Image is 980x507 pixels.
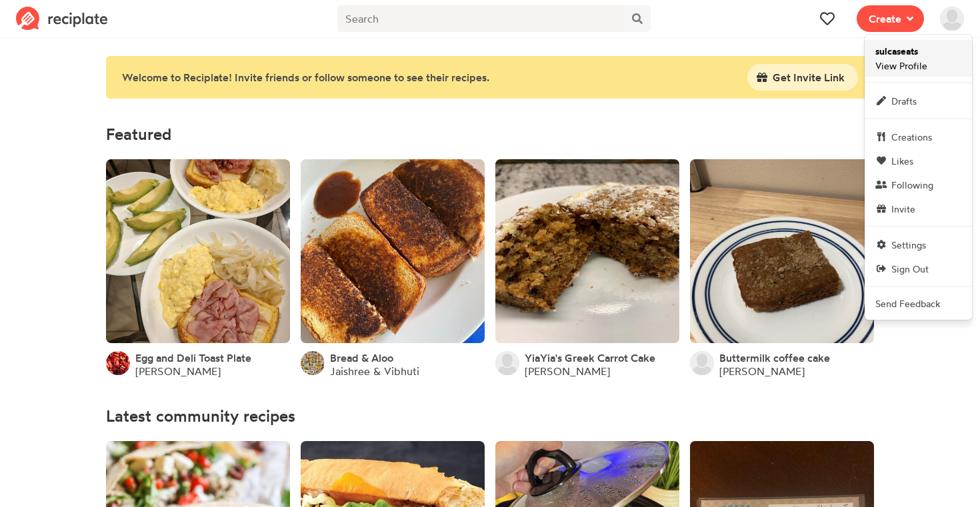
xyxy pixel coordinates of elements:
span: Create [869,11,901,27]
img: User's avatar [495,351,519,375]
a: Likes [865,149,972,173]
img: User's avatar [690,351,714,375]
span: Get Invite Link [773,69,845,85]
span: Send Feedback [875,296,940,310]
a: Bread & Aloo [330,351,393,364]
span: View Profile [875,44,927,73]
input: Search [337,5,624,32]
button: Create [857,5,924,32]
h4: Latest community recipes [106,407,874,425]
a: [PERSON_NAME] [135,364,221,378]
span: Invite [891,202,915,216]
a: Following [865,173,972,197]
strong: sulcaseats [875,45,918,57]
a: [PERSON_NAME] [719,364,805,378]
a: Jaishree & Vibhuti [330,364,419,378]
img: User's avatar [106,351,130,375]
img: Reciplate [16,7,108,31]
button: Get Invite Link [747,64,858,91]
span: Following [891,178,933,192]
a: sulcaseatsView Profile [865,40,972,77]
span: Settings [891,238,926,252]
img: User's avatar [301,351,325,375]
span: Creations [891,130,932,144]
a: Drafts [865,89,972,113]
span: Sign Out [891,262,929,276]
a: YiaYia's Greek Carrot Cake [525,351,655,364]
a: Settings [865,233,972,256]
a: [PERSON_NAME] [525,364,610,378]
h4: Featured [106,125,874,143]
span: Drafts [891,94,917,108]
div: Welcome to Reciplate! Invite friends or follow someone to see their recipes. [122,69,731,85]
a: Egg and Deli Toast Plate [135,351,251,364]
a: Buttermilk coffee cake [719,351,830,364]
img: User's avatar [940,7,964,31]
span: Likes [891,154,913,168]
a: Creations [865,125,972,149]
a: Sign Out [865,256,972,280]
